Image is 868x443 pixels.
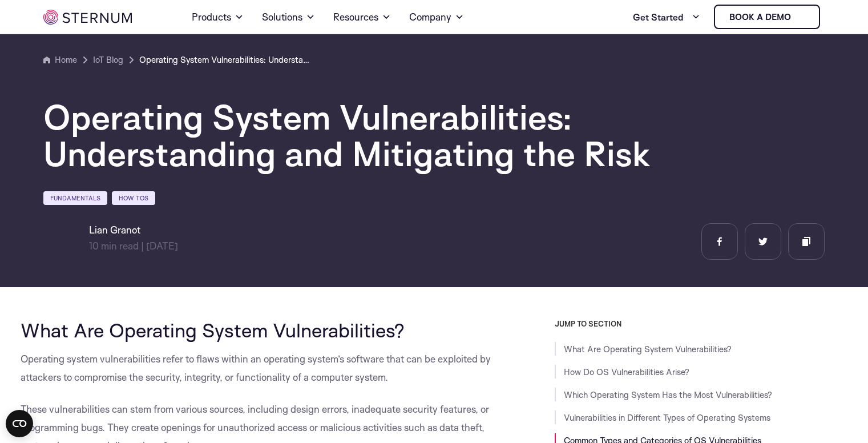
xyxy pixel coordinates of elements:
a: How Tos [112,191,155,205]
img: Lian Granot [43,223,80,260]
a: Vulnerabilities in Different Types of Operating Systems [564,412,770,423]
a: Products [192,1,244,33]
span: What Are Operating System Vulnerabilities? [21,318,405,342]
h1: Operating System Vulnerabilities: Understanding and Mitigating the Risk [43,99,728,172]
h6: Lian Granot [89,223,178,237]
a: Resources [333,1,391,33]
img: sternum iot [43,10,132,25]
a: Get Started [633,6,700,29]
span: Operating system vulnerabilities refer to flaws within an operating system’s software that can be... [21,353,491,383]
a: What Are Operating System Vulnerabilities? [564,344,732,355]
span: 10 [89,240,99,252]
a: Operating System Vulnerabilities: Understanding and Mitigating the Risk [139,53,310,67]
a: Company [409,1,464,33]
span: [DATE] [146,240,178,252]
a: How Do OS Vulnerabilities Arise? [564,367,689,377]
a: Solutions [262,1,315,33]
span: min read | [89,240,144,252]
button: Open CMP widget [6,410,33,437]
a: Home [43,53,77,67]
h3: JUMP TO SECTION [555,319,848,328]
a: Which Operating System Has the Most Vulnerabilities? [564,389,772,400]
a: Book a demo [714,5,820,29]
img: sternum iot [796,13,805,22]
a: Fundamentals [43,191,107,205]
a: IoT Blog [93,53,123,67]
